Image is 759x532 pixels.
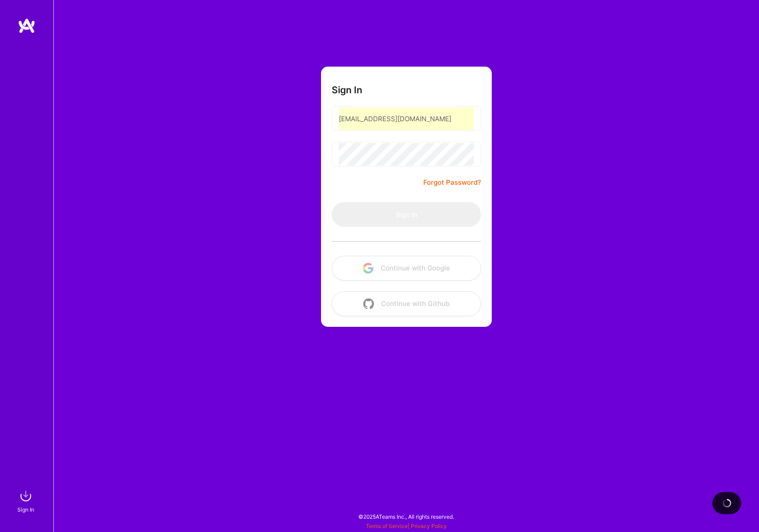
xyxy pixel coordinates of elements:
[363,263,373,274] img: icon
[332,84,362,95] h3: Sign In
[366,523,408,529] a: Terms of Service
[19,487,35,514] a: sign inSign In
[332,291,481,316] button: Continue with Github
[332,256,481,281] button: Continue with Google
[411,523,447,529] a: Privacy Policy
[17,487,35,505] img: sign in
[423,177,481,188] a: Forgot Password?
[17,505,34,514] div: Sign In
[366,523,447,529] span: |
[332,202,481,227] button: Sign In
[18,18,36,34] img: logo
[722,498,732,508] img: loading
[53,505,759,528] div: © 2025 ATeams Inc., All rights reserved.
[339,107,474,130] input: Email...
[363,298,374,309] img: icon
